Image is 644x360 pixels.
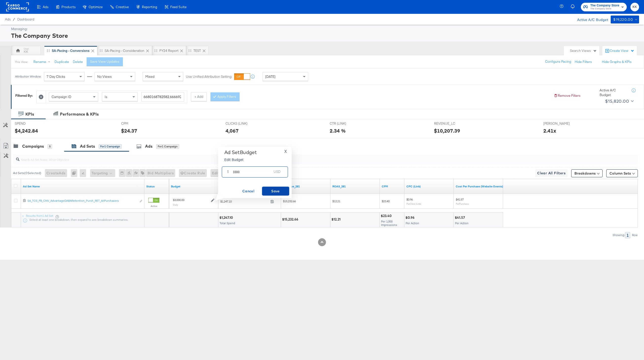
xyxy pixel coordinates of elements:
[605,98,629,105] div: $15,820.00
[224,157,257,162] p: Edit Budget
[602,60,632,64] button: Hide Graphs & KPIs
[265,74,275,79] span: [DATE]
[330,127,346,134] div: 2.34 %
[19,153,579,162] input: Search Ad Set Name, ID or Objective
[612,233,625,237] div: Showing:
[456,198,464,201] span: $41.57
[381,214,393,218] div: $23.40
[25,111,34,117] div: KPIs
[283,184,328,188] a: Revenue_281
[610,48,634,53] div: Create View
[226,127,239,134] div: 4,067
[226,121,263,126] span: CLICKS (LINK)
[186,74,232,79] label: Use Unified Attribution Setting:
[543,121,580,126] span: [PERSON_NAME]
[61,5,76,9] span: Products
[145,143,152,149] div: Ads
[282,217,300,222] div: $15,232.66
[224,149,257,155] div: Ad Set Budget
[434,127,460,134] div: $10,207.39
[22,143,44,149] div: Campaigns
[156,144,179,149] div: for 1 Campaign
[89,5,103,9] span: Optimize
[331,217,342,222] div: $12.21
[11,27,638,31] div: Managing:
[99,144,122,149] div: for 1 Campaign
[148,204,159,208] label: Active
[571,169,603,177] button: Breakdowns
[603,97,635,105] button: $15,820.00
[381,220,397,227] span: Per 1,000 Impressions
[406,184,452,188] a: The average cost for each link click you've received from your ad.
[262,187,289,196] button: Save
[52,95,71,99] span: Campaign ID
[554,93,581,98] button: Remove Filters
[15,93,33,98] div: Filtered By:
[332,199,340,203] span: $12.21
[235,187,262,196] button: Cancel
[225,168,231,177] div: $
[97,74,112,79] span: No Views
[11,17,17,21] span: /
[73,60,83,64] button: Delete
[406,198,413,201] span: $0.96
[570,48,597,53] div: Search Views
[27,199,137,204] a: SA_TCS_FB_CNV_AdvantageDABARetention_Purch_RET_AllPurchasers
[146,184,167,188] a: Shows the current state of your Ad Set.
[382,199,390,203] span: $23.40
[145,74,154,79] span: Mixed
[330,121,367,126] span: CTR (LINK)
[15,127,38,134] div: $4,242.84
[543,127,556,134] div: 2.41x
[406,202,421,205] sub: Per Click (Link)
[632,233,638,237] div: Row
[455,221,469,225] span: Per Action
[572,16,608,23] div: Active A/C Budget
[173,203,178,206] sub: Daily
[154,49,157,52] div: Drag to reorder tab
[116,5,129,9] span: Creative
[590,7,619,11] span: The Company Store
[537,170,566,176] span: Clear All Filters
[71,169,80,177] div: 0
[43,5,48,9] span: Ads
[141,92,184,101] input: Enter a search term
[121,127,137,134] div: $24.37
[535,169,568,177] button: Clear All Filters
[406,221,419,225] span: Per Action
[625,232,630,238] div: 1
[590,3,619,8] span: The Company Store
[105,95,107,99] span: Is
[13,171,41,175] div: Ad Sets ( 0 Selected)
[611,16,639,23] button: $19,220.00
[17,17,34,21] a: Dashboard
[233,165,272,175] input: Enter your budget
[237,188,260,194] span: Cancel
[456,184,503,188] a: The average cost for each purchase tracked by your Custom Audience pixel on your website after pe...
[606,169,638,177] button: Column Sets
[100,49,102,52] div: Drag to reorder tab
[219,215,234,220] div: $1,247.10
[581,3,627,11] button: The Company StoreThe Company Store
[282,149,289,153] button: X
[24,49,28,54] div: KK
[382,184,402,188] a: The average cost you've paid to have 1,000 impressions of your ad.
[171,184,216,188] a: Shows the current budget of Ad Set.
[264,188,287,194] span: Save
[159,48,178,53] div: FY24 Report
[613,17,633,23] div: $19,220.00
[30,58,56,66] button: Rename
[5,17,11,21] span: Ads
[52,48,90,53] div: SA-Pacing - Conversions
[80,143,95,149] div: Ad Sets
[193,48,201,53] div: TEST
[173,198,184,202] div: $3,000.00
[191,92,207,101] button: + Add
[15,75,41,78] div: Attribution Window:
[27,199,137,203] div: SA_TCS_FB_CNV_AdvantageDABARetention_Purch_RET_AllPurchasers
[47,49,50,52] div: Drag to reorder tab
[632,4,637,10] span: KK
[47,74,65,79] span: 7 Day Clicks
[542,57,575,66] button: Configure Pacing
